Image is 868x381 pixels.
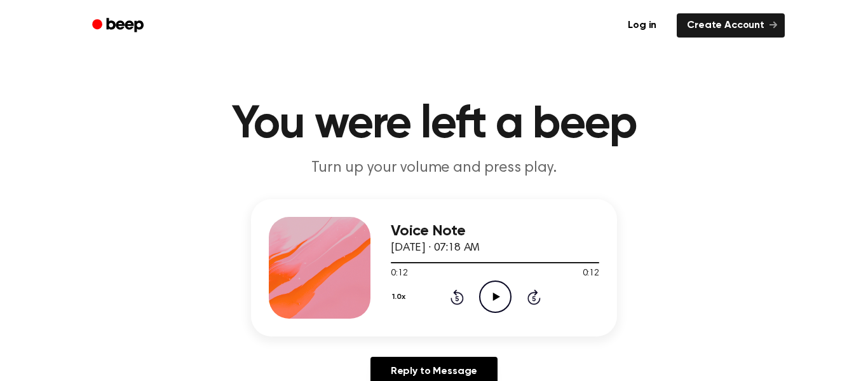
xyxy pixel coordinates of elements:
h3: Voice Note [391,223,599,240]
span: 0:12 [391,267,407,281]
a: Log in [615,11,669,40]
a: Create Account [677,13,785,38]
a: Beep [83,13,155,38]
span: [DATE] · 07:18 AM [391,242,480,254]
h1: You were left a beep [109,102,759,148]
span: 0:12 [583,267,599,281]
p: Turn up your volume and press play. [190,158,678,179]
button: 1.0x [391,286,410,308]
